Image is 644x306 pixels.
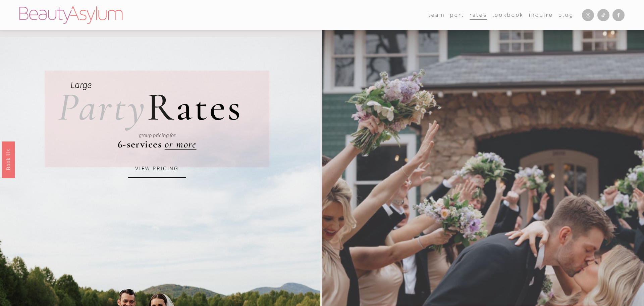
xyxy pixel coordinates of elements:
[450,10,465,20] a: port
[58,83,147,131] em: Party
[139,132,175,138] em: group pricing for
[70,80,92,91] em: Large
[147,83,176,131] span: R
[470,10,487,20] a: Rates
[2,141,15,178] a: Book Us
[428,10,445,20] a: folder dropdown
[58,87,243,127] h2: ates
[558,10,574,20] a: Blog
[597,9,609,21] a: TikTok
[612,9,625,21] a: Facebook
[582,9,594,21] a: Instagram
[19,6,122,24] img: Beauty Asylum | Bridal Hair &amp; Makeup Charlotte &amp; Atlanta
[529,10,553,20] a: Inquire
[492,10,524,20] a: Lookbook
[428,11,445,19] span: team
[128,160,186,178] a: VIEW PRICING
